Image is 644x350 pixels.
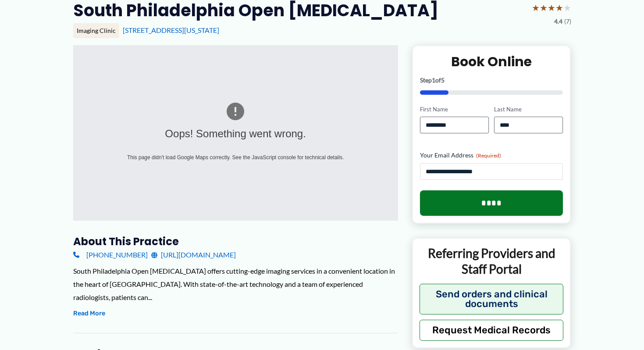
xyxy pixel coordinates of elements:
[420,105,489,114] label: First Name
[108,124,363,144] div: Oops! Something went wrong.
[73,23,119,38] div: Imaging Clinic
[123,26,219,34] a: [STREET_ADDRESS][US_STATE]
[73,264,398,304] div: South Philadelphia Open [MEDICAL_DATA] offers cutting-edge imaging services in a convenient locat...
[564,16,571,27] span: (7)
[554,16,562,27] span: 4.4
[420,53,563,70] h2: Book Online
[420,320,564,341] button: Request Medical Records
[73,235,398,248] h3: About this practice
[73,248,148,261] a: [PHONE_NUMBER]
[420,245,564,277] p: Referring Providers and Staff Portal
[151,248,236,261] a: [URL][DOMAIN_NAME]
[420,151,563,160] label: Your Email Address
[432,76,435,84] span: 1
[73,308,105,319] button: Read More
[420,284,564,314] button: Send orders and clinical documents
[441,76,445,84] span: 5
[494,105,563,114] label: Last Name
[420,77,563,83] p: Step of
[476,152,501,159] span: (Required)
[108,153,363,162] div: This page didn't load Google Maps correctly. See the JavaScript console for technical details.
